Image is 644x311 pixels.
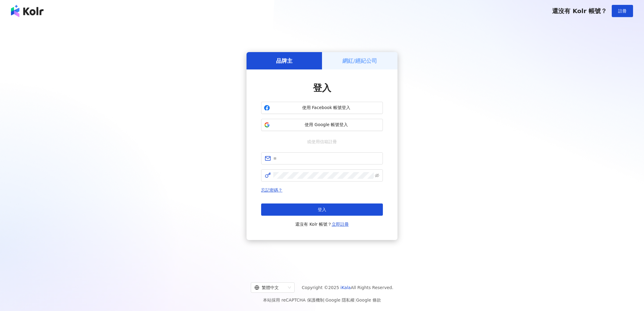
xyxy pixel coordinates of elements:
[261,188,282,193] a: 忘記密碼？
[261,102,383,114] button: 使用 Facebook 帳號登入
[324,298,326,302] span: |
[295,221,349,228] span: 還沒有 Kolr 帳號？
[261,119,383,131] button: 使用 Google 帳號登入
[272,105,380,111] span: 使用 Facebook 帳號登入
[552,7,607,15] span: 還沒有 Kolr 帳號？
[261,203,383,216] button: 登入
[302,284,394,291] span: Copyright © 2025 All Rights Reserved.
[618,9,627,13] span: 註冊
[375,173,379,178] span: eye-invisible
[303,138,341,145] span: 或使用信箱註冊
[276,57,292,65] h5: 品牌主
[612,5,633,17] button: 註冊
[325,298,355,302] a: Google 隱私權
[318,207,326,212] span: 登入
[272,122,380,128] span: 使用 Google 帳號登入
[342,57,377,65] h5: 網紅/經紀公司
[332,222,349,227] a: 立即註冊
[11,5,44,17] img: logo
[356,298,381,302] a: Google 條款
[355,298,356,302] span: |
[341,285,351,290] a: iKala
[313,83,331,93] span: 登入
[254,283,285,292] div: 繁體中文
[263,296,381,304] span: 本站採用 reCAPTCHA 保護機制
